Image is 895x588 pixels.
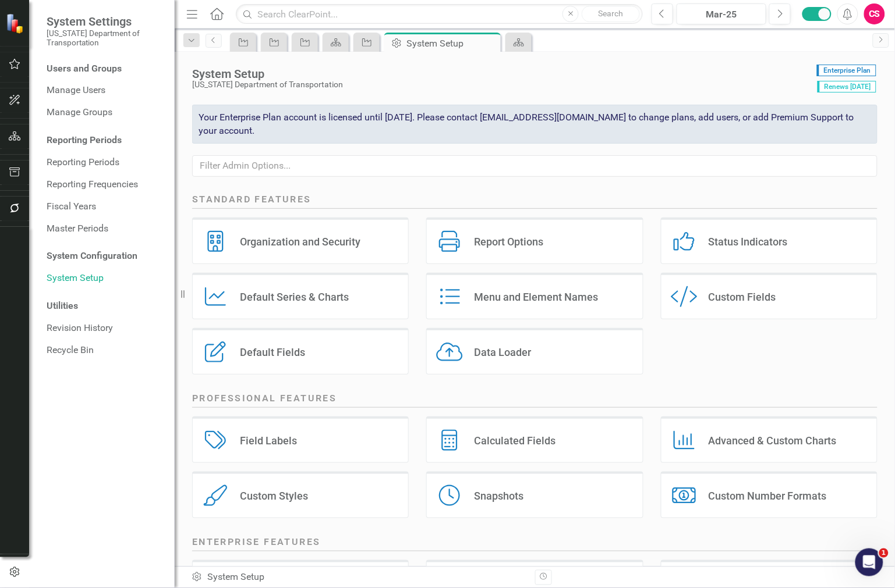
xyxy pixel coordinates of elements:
button: Search [582,6,640,22]
h2: Professional Features [192,392,878,408]
div: Mar-25 [681,8,762,22]
div: Calculated Fields [474,434,556,447]
span: Renews [DATE] [818,81,876,92]
div: System Configuration [47,250,163,263]
div: Reporting Periods [47,134,163,147]
h2: Standard Features [192,193,878,209]
button: Mar-25 [677,3,766,24]
div: Advanced & Custom Charts [709,434,837,447]
div: System Setup [192,67,811,80]
div: [US_STATE] Department of Transportation [192,80,811,89]
div: Menu and Element Names [474,290,598,304]
a: Reporting Frequencies [47,178,163,191]
input: Filter Admin Options... [192,155,878,177]
iframe: Intercom live chat [855,548,883,576]
div: Custom Fields [709,290,776,304]
div: Your Enterprise Plan account is licensed until [DATE]. Please contact [EMAIL_ADDRESS][DOMAIN_NAME... [192,105,878,144]
a: Manage Groups [47,106,163,119]
div: System Setup [406,36,498,51]
div: Data Loader [474,345,531,359]
div: System Setup [191,571,526,585]
div: Default Fields [240,345,305,359]
div: Users and Groups [47,62,163,76]
div: Field Labels [240,434,297,447]
a: Fiscal Years [47,200,163,213]
div: Custom Styles [240,489,308,503]
a: System Setup [47,272,163,285]
button: CS [864,3,885,24]
div: Custom Number Formats [709,489,827,503]
div: Snapshots [474,489,523,503]
a: Master Periods [47,222,163,236]
small: [US_STATE] Department of Transportation [47,28,163,48]
input: Search ClearPoint... [236,4,643,24]
div: Status Indicators [709,235,788,248]
span: 1 [879,548,889,558]
a: Recycle Bin [47,344,163,357]
img: ClearPoint Strategy [5,13,27,34]
div: Organization and Security [240,235,360,248]
h2: Enterprise Features [192,536,878,551]
div: Default Series & Charts [240,290,349,304]
div: Utilities [47,300,163,313]
a: Revision History [47,322,163,335]
span: Enterprise Plan [817,65,876,76]
span: Search [599,9,624,18]
a: Reporting Periods [47,156,163,169]
span: System Settings [47,15,163,28]
a: Manage Users [47,84,163,97]
div: Report Options [474,235,543,248]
